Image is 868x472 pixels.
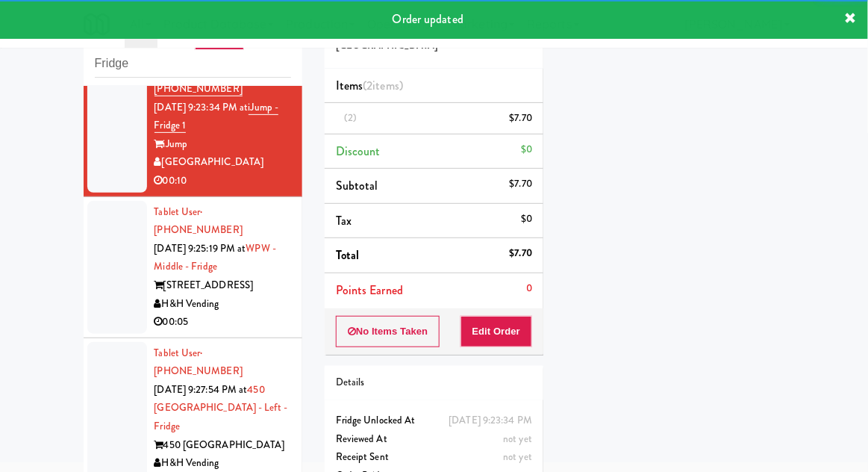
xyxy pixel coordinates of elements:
div: iJump [154,135,291,154]
span: (2) [344,111,357,125]
span: [DATE] 9:23:34 PM at [154,100,249,114]
div: $7.70 [510,244,533,263]
a: Tablet User· [PHONE_NUMBER] [154,63,243,96]
li: Tablet User· [PHONE_NUMBER][DATE] 9:25:19 PM atWPW - Middle - Fridge[STREET_ADDRESS]H&H Vending00:05 [84,197,302,338]
span: Subtotal [336,177,378,194]
button: Edit Order [460,316,533,347]
div: $7.70 [510,109,533,128]
input: Search vision orders [95,50,291,78]
div: 00:05 [154,313,291,332]
span: Order updated [393,10,463,28]
a: Tablet User· [PHONE_NUMBER] [154,205,243,237]
span: [DATE] 9:27:54 PM at [154,382,248,397]
button: No Items Taken [336,316,440,347]
span: Discount [336,143,381,160]
div: Details [336,373,532,392]
div: [DATE] 9:23:34 PM [449,412,532,430]
li: Tablet User· [PHONE_NUMBER][DATE] 9:23:34 PM atiJump - Fridge 1iJump[GEOGRAPHIC_DATA]00:10 [84,55,302,196]
ng-pluralize: items [373,77,400,94]
div: 00:10 [154,172,291,190]
div: Reviewed At [336,430,532,449]
div: [STREET_ADDRESS] [154,276,291,295]
span: Total [336,246,360,264]
span: Tax [336,212,352,229]
div: H&H Vending [154,295,291,314]
div: 450 [GEOGRAPHIC_DATA] [154,436,291,455]
div: [GEOGRAPHIC_DATA] [154,153,291,172]
span: (2 ) [363,77,403,94]
div: $7.70 [510,175,533,193]
a: 450 [GEOGRAPHIC_DATA] - Left - Fridge [154,382,288,433]
span: not yet [503,450,532,464]
div: $0 [521,210,532,229]
span: not yet [503,432,532,446]
span: · [PHONE_NUMBER] [154,63,243,96]
span: Points Earned [336,282,403,299]
span: Items [336,77,403,94]
div: 0 [526,279,532,298]
span: [DATE] 9:25:19 PM at [154,241,246,255]
div: Receipt Sent [336,448,532,467]
div: $0 [521,140,532,159]
div: Fridge Unlocked At [336,412,532,430]
h5: [GEOGRAPHIC_DATA] [336,40,532,52]
a: Tablet User· [PHONE_NUMBER] [154,346,243,379]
